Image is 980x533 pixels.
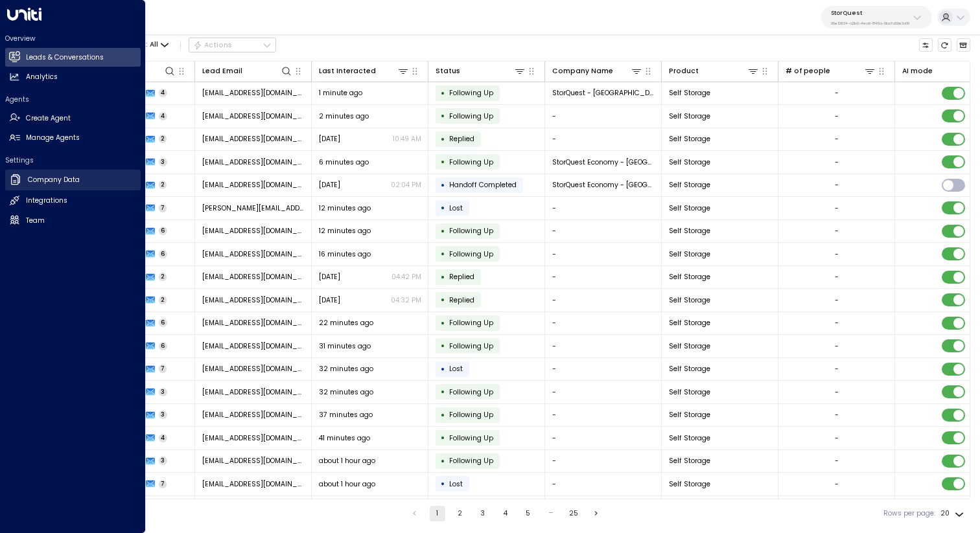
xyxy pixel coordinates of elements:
a: Leads & Conversations [5,48,141,67]
div: Lead Email [202,65,242,77]
h2: Manage Agents [26,133,80,143]
span: Replied [449,295,474,305]
span: affinitybusiness@gmail.com [202,180,305,190]
h2: Create Agent [26,113,71,124]
div: - [835,180,839,190]
span: StorQuest - Honolulu / Umi [552,88,655,98]
span: Self Storage [669,157,710,167]
span: 31 minutes ago [319,341,371,351]
div: • [441,153,445,170]
div: - [835,203,839,213]
span: Lost [449,203,463,213]
div: • [441,337,445,354]
span: 4 [159,434,168,442]
span: Self Storage [669,456,710,466]
div: Status [436,65,526,77]
span: Replied [449,134,474,144]
span: StorQuest Economy - Phoenix / Bell [552,180,655,190]
span: Following Up [449,387,493,397]
div: Button group with a nested menu [189,38,276,53]
button: Go to page 25 [566,506,581,521]
td: - [545,473,662,495]
span: 6 [159,227,168,235]
span: Princesskokomocha@gmail.com [202,295,305,305]
button: Archived Leads [957,38,971,52]
span: 2 [159,296,167,304]
span: 3 [159,457,168,465]
span: 32 minutes ago [319,387,373,397]
span: 3 [159,158,168,166]
div: - [835,341,839,351]
span: 6 [159,319,168,327]
a: Create Agent [5,109,141,128]
div: • [441,407,445,424]
h2: Integrations [26,196,67,206]
span: 2 [159,135,167,143]
h2: Agents [5,95,141,104]
a: Manage Agents [5,129,141,148]
span: 2 [159,273,167,281]
a: Team [5,211,141,230]
span: 12 minutes ago [319,226,371,236]
span: dremaphillips564@gmail.com [202,387,305,397]
p: 95e12634-a2b0-4ea9-845a-0bcfa50e2d19 [831,21,909,26]
div: • [441,453,445,470]
div: Company Name [552,65,613,77]
span: Self Storage [669,180,710,190]
td: - [545,335,662,357]
span: 4 [159,112,168,120]
span: Princesskokomocha@gmail.com [202,249,305,259]
h2: Team [26,216,45,226]
span: Self Storage [669,364,710,374]
td: - [545,105,662,128]
span: Following Up [449,249,493,259]
div: - [835,249,839,259]
span: 4 [159,89,168,97]
div: Last Interacted [319,65,410,77]
td: - [545,197,662,220]
div: - [835,88,839,98]
span: safrankel96@gmail.com [202,410,305,420]
div: - [835,111,839,121]
span: Aug 28, 2025 [319,295,340,305]
td: - [545,358,662,381]
span: kristo.shytani1997@gmail.com [202,226,305,236]
span: 37 minutes ago [319,410,373,420]
div: - [835,134,839,144]
div: - [835,387,839,397]
span: Self Storage [669,479,710,489]
div: - [835,318,839,328]
span: Following Up [449,157,493,167]
span: All [150,41,158,49]
div: • [441,108,445,124]
span: Lost [449,364,463,374]
span: amyaragon@mail.com [202,341,305,351]
span: 32 minutes ago [319,364,373,374]
span: Self Storage [669,249,710,259]
span: 6 [159,250,168,258]
span: Princesskokomocha@gmail.com [202,272,305,282]
h2: Analytics [26,72,58,82]
div: … [543,506,559,521]
div: # of people [786,65,830,77]
span: Marzzy@gmail.com [202,433,305,443]
div: Company Name [552,65,643,77]
button: page 1 [430,506,445,521]
td: - [545,381,662,403]
div: - [835,272,839,282]
td: - [545,404,662,427]
span: 1 minute ago [319,88,362,98]
td: - [545,312,662,335]
span: 3 [159,388,168,396]
span: 41 minutes ago [319,433,370,443]
button: Go to page 5 [520,506,536,521]
span: about 1 hour ago [319,456,375,466]
div: • [441,131,445,148]
span: Following Up [449,456,493,466]
div: - [835,479,839,489]
span: Following Up [449,88,493,98]
span: StorQuest Economy - Phoenix / Bell [552,157,655,167]
span: 12 minutes ago [319,203,371,213]
span: 7 [159,365,167,373]
div: • [441,269,445,286]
